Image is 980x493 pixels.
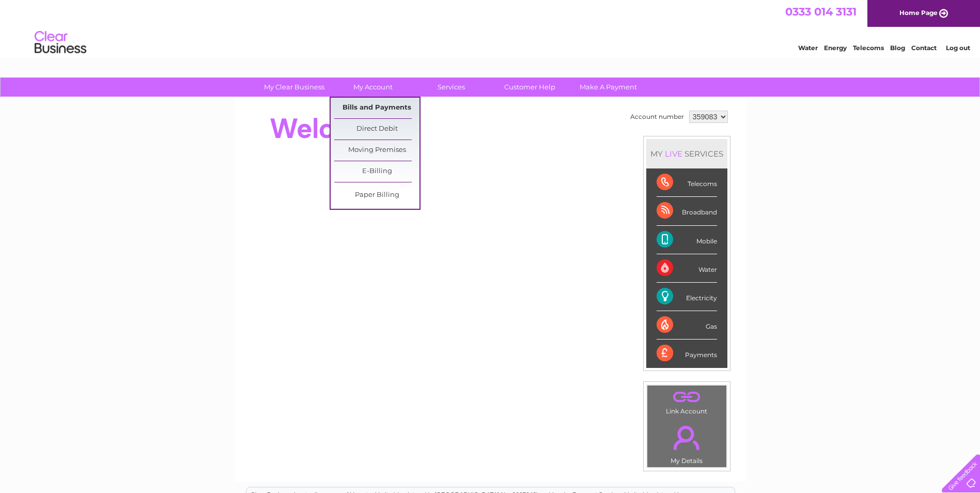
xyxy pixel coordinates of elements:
[334,161,419,182] a: E-Billing
[650,420,724,456] a: .
[647,385,727,418] td: Link Account
[487,78,572,97] a: Customer Help
[657,340,717,367] div: Payments
[628,108,687,126] td: Account number
[646,139,727,168] div: MY SERVICES
[330,78,415,97] a: My Account
[890,44,905,52] a: Blog
[946,44,970,52] a: Log out
[824,44,847,52] a: Energy
[911,44,937,52] a: Contact
[657,311,717,340] div: Gas
[657,254,717,283] div: Water
[34,27,87,58] img: logo.png
[798,44,818,52] a: Water
[657,168,717,197] div: Telecoms
[647,417,727,468] td: My Details
[657,283,717,311] div: Electricity
[334,140,419,161] a: Moving Premises
[334,185,419,206] a: Paper Billing
[657,197,717,225] div: Broadband
[650,388,724,406] a: .
[246,6,735,50] div: Clear Business is a trading name of Verastar Limited (registered in [GEOGRAPHIC_DATA] No. 3667643...
[566,78,651,97] a: Make A Payment
[334,98,419,118] a: Bills and Payments
[853,44,884,52] a: Telecoms
[657,226,717,254] div: Mobile
[334,119,419,140] a: Direct Debit
[409,78,494,97] a: Services
[252,78,337,97] a: My Clear Business
[663,149,685,159] div: LIVE
[785,5,857,18] a: 0333 014 3131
